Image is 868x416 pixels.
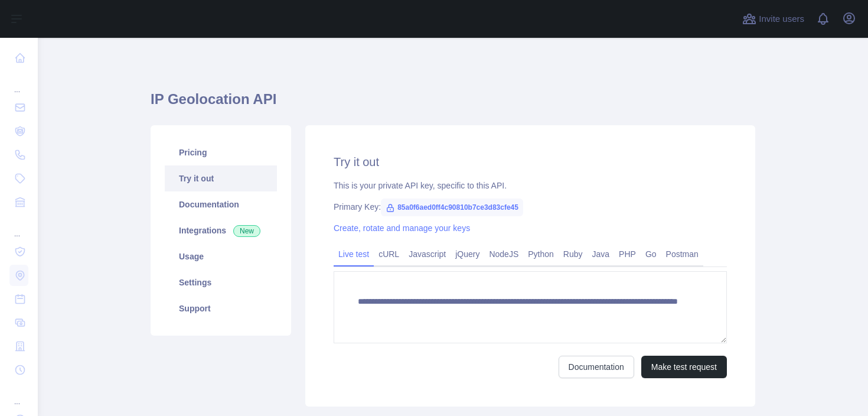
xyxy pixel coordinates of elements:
button: Invite users [740,9,807,28]
h2: Try it out [334,154,727,170]
a: PHP [614,245,641,264]
a: Try it out [165,165,277,191]
a: Java [588,245,615,264]
a: Javascript [404,245,451,264]
button: Make test request [641,356,727,378]
a: Usage [165,243,277,269]
span: Invite users [759,12,804,26]
a: jQuery [451,245,484,264]
a: Integrations New [165,217,277,243]
a: Documentation [165,191,277,217]
h1: IP Geolocation API [151,90,755,118]
div: This is your private API key, specific to this API. [334,180,727,191]
a: Settings [165,269,277,295]
span: New [233,225,260,237]
div: ... [9,71,28,95]
div: ... [9,215,28,239]
a: Support [165,295,277,321]
a: Go [641,245,661,264]
a: Ruby [559,245,588,264]
span: 85a0f6aed0ff4c90810b7ce3d83cfe45 [381,199,523,216]
a: Python [523,245,559,264]
a: Pricing [165,139,277,165]
a: Postman [661,245,703,264]
a: cURL [374,245,404,264]
a: Documentation [559,356,634,378]
a: Live test [334,245,374,264]
div: Primary Key: [334,201,727,213]
div: ... [9,383,28,407]
a: Create, rotate and manage your keys [334,223,470,233]
a: NodeJS [484,245,523,264]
